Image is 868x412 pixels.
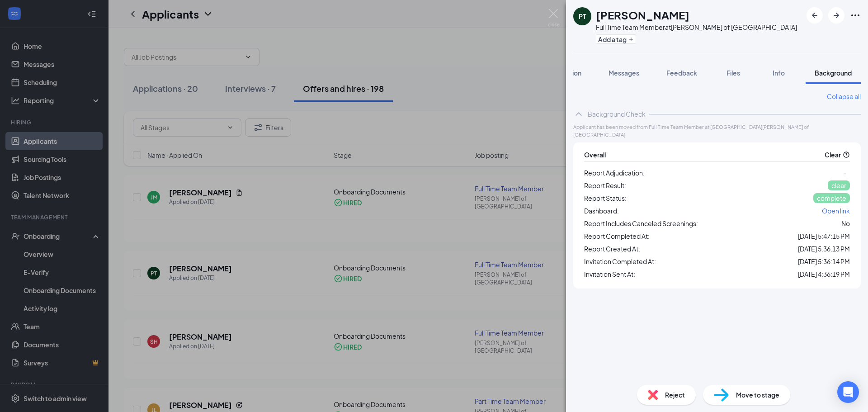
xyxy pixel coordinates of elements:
[798,256,850,266] span: [DATE] 5:36:14 PM
[584,206,619,216] span: Dashboard:
[798,244,850,254] span: [DATE] 5:36:13 PM
[584,218,698,228] span: Report Includes Canceled Screenings:
[773,69,785,77] span: Info
[588,109,646,118] div: Background Check
[579,12,586,21] div: PT
[584,231,650,241] span: Report Completed At:
[596,7,689,23] h1: [PERSON_NAME]
[736,390,779,400] span: Move to stage
[665,390,685,400] span: Reject
[827,91,861,101] a: Collapse all
[822,207,850,215] span: Open link
[837,381,859,403] div: Open Intercom Messenger
[584,256,656,266] span: Invitation Completed At:
[726,69,740,77] span: Files
[822,206,850,216] a: Open link
[850,10,861,21] svg: Ellipses
[584,193,627,203] span: Report Status:
[831,181,846,189] span: clear
[628,37,634,42] svg: Plus
[817,194,846,202] span: complete
[584,244,640,254] span: Report Created At:
[609,69,639,77] span: Messages
[596,34,636,44] button: PlusAdd a tag
[596,23,797,32] div: Full Time Team Member at [PERSON_NAME] of [GEOGRAPHIC_DATA]
[584,168,645,178] span: Report Adjudication:
[584,150,606,160] span: Overall
[584,180,626,190] span: Report Result:
[573,109,584,119] svg: ChevronUp
[573,123,861,139] span: Applicant has been moved from Full Time Team Member at [GEOGRAPHIC_DATA][PERSON_NAME] of [GEOGRAP...
[809,10,820,21] svg: ArrowLeftNew
[798,231,850,241] span: [DATE] 5:47:15 PM
[831,10,842,21] svg: ArrowRight
[843,169,846,177] span: -
[828,7,844,24] button: ArrowRight
[807,7,823,24] button: ArrowLeftNew
[584,269,635,279] span: Invitation Sent At:
[841,218,850,228] div: No
[825,150,841,160] span: Clear
[798,269,850,279] span: [DATE] 4:36:19 PM
[666,69,697,77] span: Feedback
[843,151,850,158] svg: QuestionInfo
[815,69,852,77] span: Background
